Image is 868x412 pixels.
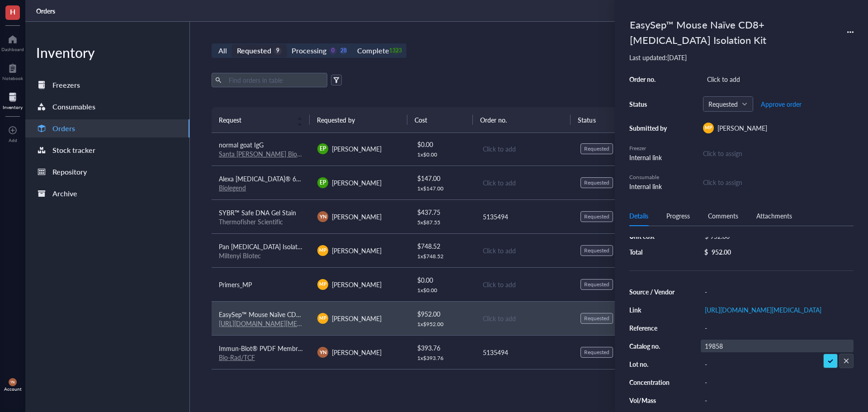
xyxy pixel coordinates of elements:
[319,213,326,220] span: YN
[629,124,670,132] div: Submitted by
[483,144,566,154] div: Click to add
[212,43,406,58] div: segmented control
[52,79,80,91] div: Freezers
[483,212,566,222] div: 5135494
[475,199,573,233] td: 5135494
[417,321,468,328] div: 1 x $ 952.00
[629,181,670,191] div: Internal link
[626,14,816,50] div: EasySep™ Mouse Naïve CD8+ [MEDICAL_DATA] Isolation Kit
[219,149,328,158] a: Santa [PERSON_NAME] Biotechnology
[703,177,854,187] div: Click to assign
[705,305,821,314] a: [URL][DOMAIN_NAME][MEDICAL_DATA]
[332,280,382,289] span: [PERSON_NAME]
[701,376,854,388] div: -
[320,281,326,288] span: MP
[629,232,675,240] div: Unit cost
[4,386,22,392] div: Account
[332,348,382,357] span: [PERSON_NAME]
[219,174,411,183] span: Alexa [MEDICAL_DATA]® 647 anti-mouse CD182 (CXCR2) Antibody
[340,47,347,55] div: 28
[483,313,566,323] div: Click to add
[332,212,382,221] span: [PERSON_NAME]
[357,44,389,57] div: Complete
[417,309,468,319] div: $ 952.00
[25,185,189,203] a: Archive
[701,358,854,370] div: -
[219,353,255,362] a: Bio-Rad/TCF
[417,219,468,226] div: 5 x $ 87.55
[475,132,573,166] td: Click to add
[292,44,326,57] div: Processing
[629,248,675,256] div: Total
[332,178,382,187] span: [PERSON_NAME]
[483,246,566,256] div: Click to add
[629,324,675,332] div: Reference
[417,139,468,149] div: $ 0.00
[25,76,189,94] a: Freezers
[218,44,227,57] div: All
[2,61,23,81] a: Notebook
[584,281,609,288] div: Requested
[629,75,670,83] div: Order no.
[417,241,468,251] div: $ 748.52
[392,47,400,55] div: 1323
[629,396,675,404] div: Vol/Mass
[703,148,854,158] div: Click to assign
[483,347,566,357] div: 5135494
[212,107,310,133] th: Request
[3,104,23,110] div: Inventory
[52,166,87,178] div: Repository
[629,378,675,386] div: Concentration
[629,342,675,350] div: Catalog no.
[332,246,382,255] span: [PERSON_NAME]
[761,100,802,108] span: Approve order
[219,218,303,226] div: Thermofisher Scientific
[475,166,573,199] td: Click to add
[584,145,609,152] div: Requested
[705,124,712,131] span: MP
[25,43,189,62] div: Inventory
[417,355,468,362] div: 1 x $ 393.76
[629,288,675,296] div: Source / Vendor
[475,301,573,335] td: Click to add
[332,144,382,153] span: [PERSON_NAME]
[25,163,189,181] a: Repository
[629,306,675,314] div: Link
[36,7,57,15] a: Orders
[704,248,708,256] div: $
[219,242,316,251] span: Pan [MEDICAL_DATA] Isolation Kit
[717,123,767,133] span: [PERSON_NAME]
[473,107,571,133] th: Order no.
[237,44,271,57] div: Requested
[1,47,24,52] div: Dashboard
[483,178,566,188] div: Click to add
[52,187,77,200] div: Archive
[584,315,609,322] div: Requested
[712,248,731,256] div: 952.00
[584,179,609,186] div: Requested
[9,137,17,143] div: Add
[760,97,802,111] button: Approve order
[219,310,390,319] span: EasySep™ Mouse Naïve CD8+ [MEDICAL_DATA] Isolation Kit
[310,107,408,133] th: Requested by
[320,247,326,254] span: MP
[219,140,264,149] span: normal goat IgG
[332,314,382,323] span: [PERSON_NAME]
[629,360,675,368] div: Lot no.
[25,98,189,116] a: Consumables
[10,380,15,384] span: YN
[666,211,690,221] div: Progress
[320,145,326,153] span: EP
[417,151,468,158] div: 1 x $ 0.00
[219,208,296,217] span: SYBR™ Safe DNA Gel Stain
[320,315,326,322] span: MP
[475,335,573,369] td: 5135494
[319,348,326,356] span: YN
[417,253,468,260] div: 1 x $ 748.52
[417,275,468,285] div: $ 0.00
[629,144,670,152] div: Freezer
[219,115,292,125] span: Request
[629,173,670,181] div: Consumable
[629,152,670,162] div: Internal link
[584,247,609,254] div: Requested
